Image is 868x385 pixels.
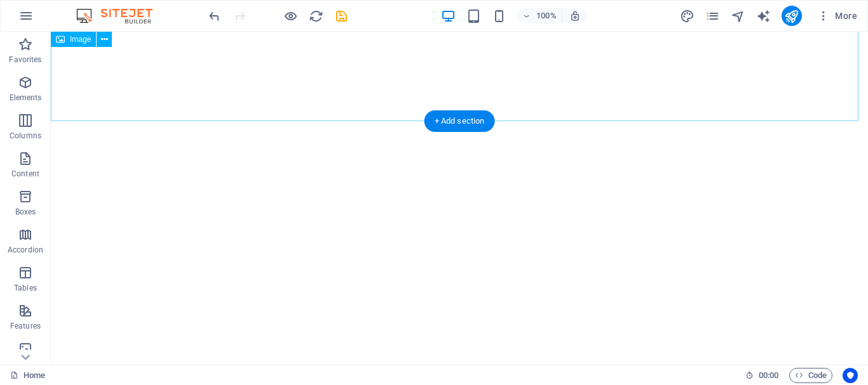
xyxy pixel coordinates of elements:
[789,368,832,383] button: Code
[11,169,39,179] p: Content
[782,6,802,26] button: publish
[15,207,36,217] p: Boxes
[309,9,323,23] i: Reload page
[759,368,778,383] span: 00 00
[14,283,37,293] p: Tables
[334,8,349,23] button: save
[10,131,41,141] p: Columns
[334,9,349,23] i: Save (Ctrl+S)
[283,8,298,23] button: Click here to leave preview mode and continue editing
[784,9,799,23] i: Publish
[731,8,746,23] button: navigator
[70,36,91,43] span: Image
[705,8,721,23] button: pages
[795,368,827,383] span: Code
[308,8,323,23] button: reload
[768,370,770,380] span: :
[10,93,42,103] p: Elements
[705,9,720,23] i: Pages (Ctrl+Alt+S)
[843,368,858,383] button: Usercentrics
[424,110,495,132] div: + Add section
[73,8,168,23] img: Editor Logo
[756,8,771,23] button: text_generator
[812,6,862,26] button: More
[680,8,695,23] button: design
[207,8,222,23] button: undo
[756,9,771,23] i: AI Writer
[10,321,41,331] p: Features
[817,10,857,22] span: More
[680,9,695,23] i: Design (Ctrl+Alt+Y)
[207,9,222,23] i: Undo: Change text (Ctrl+Z)
[9,55,41,65] p: Favorites
[569,10,581,22] i: On resize automatically adjust zoom level to fit chosen device.
[10,368,45,383] a: Click to cancel selection. Double-click to open Pages
[517,8,562,23] button: 100%
[745,368,779,383] h6: Session time
[8,245,43,255] p: Accordion
[536,8,557,23] h6: 100%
